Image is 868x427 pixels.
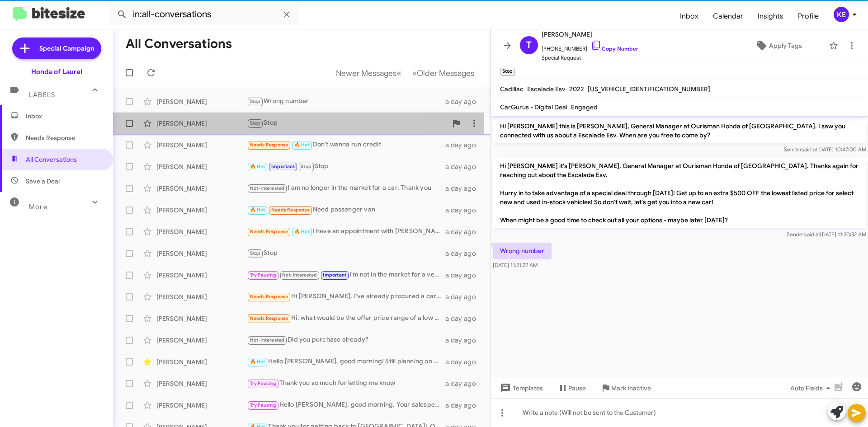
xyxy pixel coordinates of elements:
[156,357,247,366] div: [PERSON_NAME]
[156,292,247,301] div: [PERSON_NAME]
[493,262,538,268] span: [DATE] 11:21:27 AM
[591,45,638,52] a: Copy Number
[445,206,483,215] div: a day ago
[445,336,483,345] div: a day ago
[417,68,474,78] span: Older Messages
[445,184,483,193] div: a day ago
[156,162,247,171] div: [PERSON_NAME]
[706,3,750,29] a: Calendar
[156,184,247,193] div: [PERSON_NAME]
[569,85,584,93] span: 2022
[247,161,445,172] div: Stop
[445,379,483,388] div: a day ago
[406,64,480,82] button: Next
[294,142,310,148] span: 🔥 Hot
[445,162,483,171] div: a day ago
[250,207,265,213] span: 🔥 Hot
[247,140,445,150] div: Don't wanna run credit
[26,155,77,164] span: All Conversations
[39,44,94,53] span: Special Campaign
[126,37,232,51] h1: All Conversations
[445,227,483,236] div: a day ago
[250,359,265,365] span: 🔥 Hot
[498,380,543,396] span: Templates
[247,183,445,193] div: I am no longer in the market for a car. Thank you
[156,379,247,388] div: [PERSON_NAME]
[156,141,247,150] div: [PERSON_NAME]
[12,38,101,59] a: Special Campaign
[250,164,265,169] span: 🔥 Hot
[396,67,401,79] span: «
[790,380,834,396] span: Auto Fields
[250,99,261,104] span: Stop
[250,294,288,300] span: Needs Response
[791,3,826,29] a: Profile
[571,103,598,111] span: Engaged
[673,3,706,29] a: Inbox
[445,314,483,323] div: a day ago
[26,112,103,121] span: Inbox
[31,67,82,76] div: Honda of Laurel
[29,203,47,211] span: More
[784,146,866,153] span: Sender [DATE] 10:47:00 AM
[247,378,445,389] div: Thank you so much for letting me know
[156,119,247,128] div: [PERSON_NAME]
[493,158,866,228] p: Hi [PERSON_NAME] it's [PERSON_NAME], General Manager at Ourisman Honda of [GEOGRAPHIC_DATA]. Than...
[29,91,55,99] span: Labels
[445,401,483,410] div: a day ago
[500,103,567,111] span: CarGurus - Digital Deal
[445,357,483,366] div: a day ago
[156,206,247,215] div: [PERSON_NAME]
[271,164,295,169] span: Important
[26,177,60,186] span: Save a Deal
[588,85,710,93] span: [US_VEHICLE_IDENTIFICATION_NUMBER]
[542,29,638,40] span: [PERSON_NAME]
[250,229,288,235] span: Needs Response
[445,249,483,258] div: a day ago
[156,97,247,106] div: [PERSON_NAME]
[250,315,288,321] span: Needs Response
[750,3,791,29] a: Insights
[247,96,445,107] div: Wrong number
[156,336,247,345] div: [PERSON_NAME]
[247,335,445,345] div: Did you purchase already?
[330,64,407,82] button: Previous
[156,249,247,258] div: [PERSON_NAME]
[247,226,445,237] div: I have an appointment with [PERSON_NAME] [PERSON_NAME] at 2. I won't have their "official" quote ...
[247,205,445,215] div: Need passenger van
[247,248,445,258] div: Stop
[250,185,285,191] span: Not-Interested
[247,270,445,280] div: I'm not in the market for a vehicle anymore. Thanks!
[804,231,820,238] span: said at
[542,53,638,62] span: Special Request
[732,38,825,54] button: Apply Tags
[445,97,483,106] div: a day ago
[527,85,566,93] span: Escalade Esv
[445,292,483,301] div: a day ago
[826,7,858,22] button: KE
[331,64,480,82] nav: Page navigation example
[493,118,866,143] p: Hi [PERSON_NAME] this is [PERSON_NAME], General Manager at Ourisman Honda of [GEOGRAPHIC_DATA]. I...
[445,271,483,280] div: a day ago
[323,272,346,278] span: Important
[294,229,310,235] span: 🔥 Hot
[271,207,310,213] span: Needs Response
[783,380,841,396] button: Auto Fields
[787,231,866,238] span: Sender [DATE] 11:20:32 AM
[593,380,658,396] button: Mark Inactive
[542,40,638,53] span: [PHONE_NUMBER]
[156,271,247,280] div: [PERSON_NAME]
[250,250,261,256] span: Stop
[550,380,593,396] button: Pause
[247,357,445,367] div: Hello [PERSON_NAME], good morning! Still planning on coming [DATE] at 11:00 A.M.?
[526,38,532,52] span: T
[250,142,288,148] span: Needs Response
[109,4,299,25] input: Search
[769,38,802,54] span: Apply Tags
[500,85,524,93] span: Cadillac
[250,380,276,386] span: Try Pausing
